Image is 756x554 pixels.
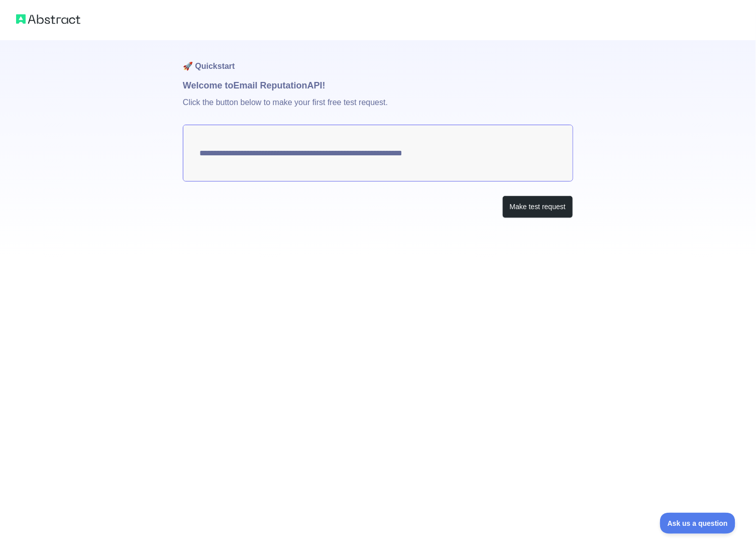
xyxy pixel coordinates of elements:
iframe: Toggle Customer Support [660,513,736,534]
h1: Welcome to Email Reputation API! [183,78,573,93]
p: Click the button below to make your first free test request. [183,93,573,125]
h1: 🚀 Quickstart [183,40,573,78]
img: Abstract logo [16,12,80,26]
button: Make test request [502,196,573,218]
